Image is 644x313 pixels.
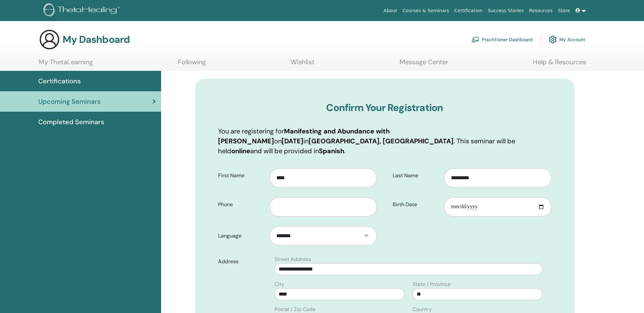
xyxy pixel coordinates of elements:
label: Last Name [388,169,444,182]
a: Help & Resources [533,58,586,71]
b: online [231,147,250,155]
label: Language [213,230,269,242]
a: Message Center [400,58,448,71]
a: Following [178,58,206,71]
label: Birth Date [388,198,444,211]
a: My ThetaLearning [39,58,93,71]
a: Store [555,5,573,17]
label: Address [213,255,270,268]
span: Certifications [38,76,81,86]
a: About [381,5,400,17]
img: logo.png [43,3,122,18]
a: Resources [526,5,555,17]
span: Completed Seminars [38,117,104,127]
b: Spanish [319,147,344,155]
label: First Name [213,169,269,182]
span: Upcoming Seminars [38,97,100,106]
p: You are registering for on in . This seminar will be held and will be provided in . [218,126,551,156]
b: Manifesting and Abundance with [PERSON_NAME] [218,127,390,145]
h3: Confirm Your Registration [218,102,551,114]
a: My Account [549,32,585,47]
label: State / Province [412,280,451,288]
label: Phone [213,198,269,211]
b: [GEOGRAPHIC_DATA], [GEOGRAPHIC_DATA] [309,137,454,145]
a: Certification [452,5,485,17]
label: Street Address [274,255,311,263]
a: Wishlist [291,58,315,71]
label: City [274,280,284,288]
a: Practitioner Dashboard [471,32,533,47]
h3: My Dashboard [63,34,130,45]
img: cog.svg [549,34,557,45]
img: generic-user-icon.jpg [39,29,60,50]
b: [DATE] [282,137,303,145]
a: Courses & Seminars [400,5,452,17]
img: chalkboard-teacher.svg [471,37,479,43]
a: Success Stories [485,5,526,17]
